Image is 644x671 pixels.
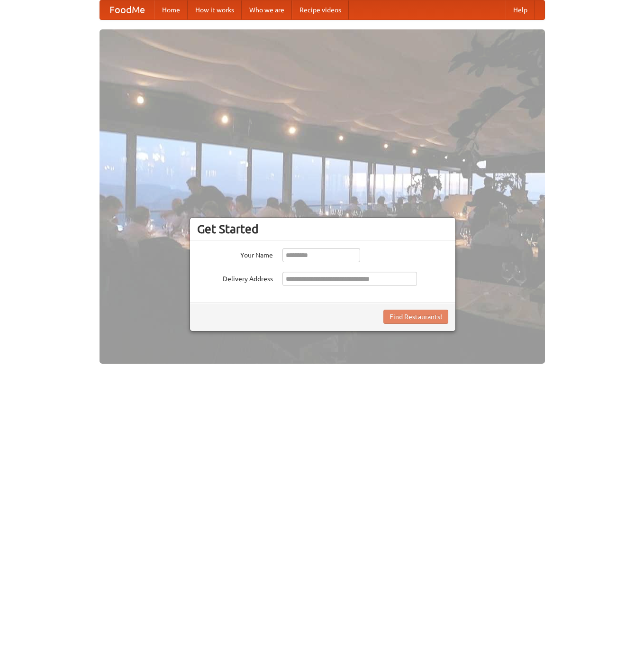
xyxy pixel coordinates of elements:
[197,222,448,236] h3: Get Started
[100,0,154,19] a: FoodMe
[197,272,273,284] label: Delivery Address
[154,0,188,19] a: Home
[188,0,242,19] a: How it works
[242,0,292,19] a: Who we are
[506,0,535,19] a: Help
[383,310,448,324] button: Find Restaurants!
[292,0,349,19] a: Recipe videos
[197,248,273,260] label: Your Name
